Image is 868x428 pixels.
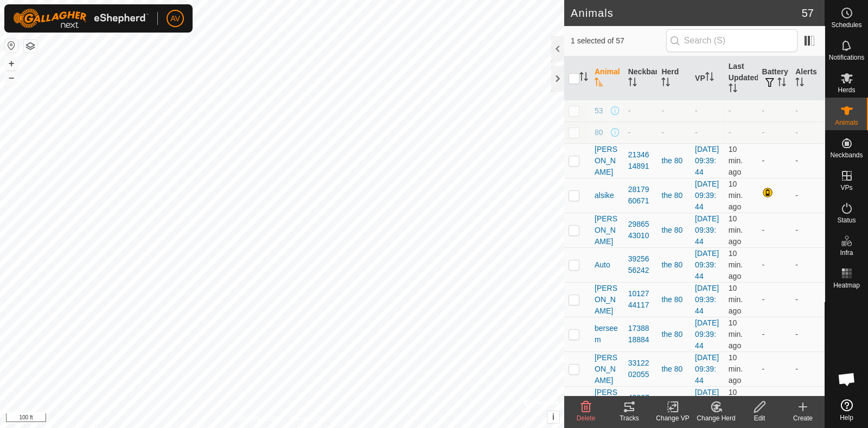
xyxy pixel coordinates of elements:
img: Gallagher Logo [13,9,149,28]
span: berseem [595,323,620,346]
td: - [758,143,792,178]
div: the 80 [661,190,686,201]
p-sorticon: Activate to sort [661,79,670,88]
p-sorticon: Activate to sort [579,74,588,82]
button: Map Layers [24,40,37,53]
span: 1 selected of 57 [571,35,666,47]
div: Create [781,413,825,423]
td: - [758,386,792,421]
span: Notifications [829,54,864,61]
span: Help [840,414,853,421]
th: Animal [590,56,624,100]
p-sorticon: Activate to sort [795,79,804,88]
app-display-virtual-paddock-transition: - [695,106,698,115]
a: [DATE] 09:39:44 [695,388,719,419]
div: 3312202055 [628,357,653,380]
button: i [547,411,559,423]
td: - [758,282,792,317]
span: [PERSON_NAME] [595,144,620,178]
p-sorticon: Activate to sort [705,74,714,82]
span: Sep 23, 2025, 7:08 AM [729,180,743,211]
td: - [791,247,825,282]
div: 2134614891 [628,149,653,172]
span: alsike [595,190,614,201]
div: 3925656242 [628,253,653,276]
a: Privacy Policy [239,414,280,424]
app-display-virtual-paddock-transition: - [695,128,698,137]
span: Sep 23, 2025, 7:08 AM [729,249,743,280]
span: - [729,128,731,137]
a: [DATE] 09:39:44 [695,145,719,176]
span: Sep 23, 2025, 7:07 AM [729,353,743,385]
span: Animals [835,119,858,126]
th: Neckband [624,56,658,100]
th: Last Updated [724,56,758,100]
div: 4206704896 [628,392,653,415]
div: - [628,105,653,117]
span: Sep 23, 2025, 7:08 AM [729,318,743,350]
td: - [758,317,792,352]
div: Change Herd [694,413,738,423]
div: the 80 [661,259,686,271]
p-sorticon: Activate to sort [777,79,786,88]
a: [DATE] 09:39:44 [695,318,719,350]
td: - [758,352,792,386]
span: 80 [595,127,603,138]
td: - [791,213,825,247]
span: [PERSON_NAME] [595,352,620,386]
input: Search (S) [666,29,797,52]
span: Delete [577,414,596,422]
div: Open chat [831,363,863,395]
span: VPs [840,184,852,191]
p-sorticon: Activate to sort [628,79,637,88]
div: Tracks [608,413,651,423]
span: i [552,412,554,421]
a: [DATE] 09:39:44 [695,214,719,246]
td: - [791,352,825,386]
span: 53 [595,105,603,117]
span: Sep 23, 2025, 7:07 AM [729,145,743,176]
div: the 80 [661,329,686,340]
div: 1738818884 [628,323,653,346]
a: Help [825,395,868,425]
a: [DATE] 09:39:44 [695,284,719,315]
span: Sep 23, 2025, 7:08 AM [729,214,743,246]
span: 57 [802,5,814,21]
span: Heatmap [833,282,860,289]
div: the 80 [661,294,686,305]
div: Change VP [651,413,694,423]
span: Status [837,217,856,223]
button: Reset Map [5,39,18,52]
th: Alerts [791,56,825,100]
td: - [791,122,825,143]
p-sorticon: Activate to sort [729,85,737,94]
div: 2817960671 [628,184,653,207]
td: - [791,282,825,317]
div: the 80 [661,155,686,167]
th: VP [691,56,724,100]
td: - [758,100,792,122]
span: Neckbands [830,152,863,158]
span: AV [170,13,180,24]
a: [DATE] 09:39:44 [695,249,719,280]
td: - [791,317,825,352]
button: – [5,71,18,84]
span: - [729,106,731,115]
td: - [791,178,825,213]
span: [PERSON_NAME] [595,283,620,317]
div: the 80 [661,225,686,236]
button: + [5,57,18,70]
td: - [758,247,792,282]
th: Herd [657,56,691,100]
div: Edit [738,413,781,423]
h2: Animals [571,7,802,20]
div: - [661,105,686,117]
span: Infra [840,250,853,256]
span: Schedules [831,22,861,28]
td: - [758,122,792,143]
span: [PERSON_NAME] [595,213,620,247]
span: Auto [595,259,610,271]
div: the 80 [661,363,686,375]
a: [DATE] 09:39:44 [695,180,719,211]
td: - [791,100,825,122]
